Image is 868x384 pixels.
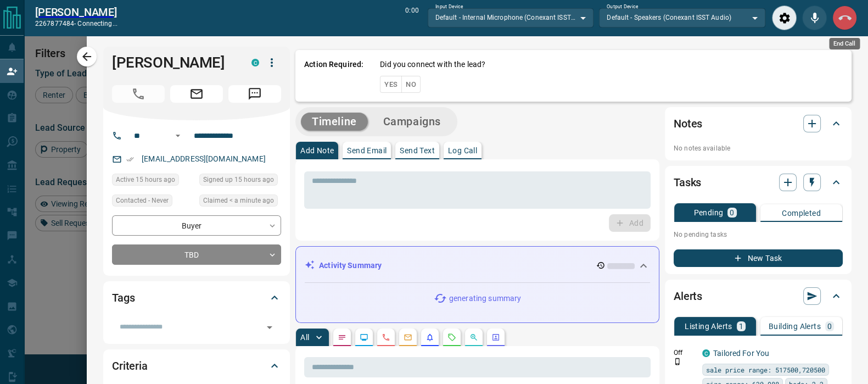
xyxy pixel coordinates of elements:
[713,349,769,358] a: Tailored For You
[228,85,281,103] span: Message
[469,333,478,342] svg: Opportunities
[685,322,732,330] p: Listing Alerts
[372,113,452,131] button: Campaigns
[112,285,281,311] div: Tags
[112,357,148,375] h2: Criteria
[405,5,418,30] p: 0:00
[319,260,382,271] p: Activity Summary
[769,322,821,330] p: Building Alerts
[251,59,259,66] div: condos.ca
[449,293,521,304] p: generating summary
[380,76,402,93] button: Yes
[706,364,825,375] span: sale price range: 517500,720500
[35,5,117,19] h2: [PERSON_NAME]
[360,333,368,342] svg: Lead Browsing Activity
[112,244,281,265] div: TBD
[170,85,223,103] span: Email
[428,8,594,27] div: Default - Internal Microphone (Conexant ISST Audio)
[730,209,734,216] p: 0
[674,249,843,267] button: New Task
[301,113,368,131] button: Timeline
[382,333,390,342] svg: Calls
[112,353,281,379] div: Criteria
[112,215,281,236] div: Buyer
[112,289,135,307] h2: Tags
[782,209,821,217] p: Completed
[77,20,117,27] span: connecting...
[347,147,387,154] p: Send Email
[435,3,463,10] label: Input Device
[674,358,681,365] svg: Push Notification Only
[116,195,169,206] span: Contacted - Never
[674,174,701,191] h2: Tasks
[693,209,723,216] p: Pending
[448,147,477,154] p: Log Call
[199,194,281,210] div: Sat Aug 16 2025
[674,283,843,309] div: Alerts
[607,3,638,10] label: Output Device
[126,155,134,163] svg: Email Verified
[112,54,235,71] h1: [PERSON_NAME]
[380,59,485,70] p: Did you connect with the lead?
[112,85,165,103] span: Call
[674,169,843,196] div: Tasks
[674,287,702,305] h2: Alerts
[116,174,175,185] span: Active 15 hours ago
[802,5,827,30] div: Mute
[599,8,765,27] div: Default - Speakers (Conexant ISST Audio)
[300,333,309,341] p: All
[674,143,843,153] p: No notes available
[35,19,117,29] p: 2267877484 -
[142,154,266,163] a: [EMAIL_ADDRESS][DOMAIN_NAME]
[171,129,184,142] button: Open
[300,147,334,154] p: Add Note
[674,348,696,358] p: Off
[827,322,832,330] p: 0
[425,333,434,342] svg: Listing Alerts
[304,59,363,93] p: Action Required:
[829,38,860,49] div: End Call
[674,115,702,132] h2: Notes
[404,333,412,342] svg: Emails
[674,110,843,137] div: Notes
[832,5,857,30] div: End Call
[400,147,435,154] p: Send Text
[491,333,500,342] svg: Agent Actions
[702,349,710,357] div: condos.ca
[447,333,456,342] svg: Requests
[203,195,274,206] span: Claimed < a minute ago
[262,320,277,335] button: Open
[199,174,281,189] div: Fri Aug 15 2025
[401,76,421,93] button: No
[674,226,843,243] p: No pending tasks
[739,322,743,330] p: 1
[305,255,650,276] div: Activity Summary
[203,174,274,185] span: Signed up 15 hours ago
[338,333,346,342] svg: Notes
[112,174,194,189] div: Fri Aug 15 2025
[772,5,797,30] div: Audio Settings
